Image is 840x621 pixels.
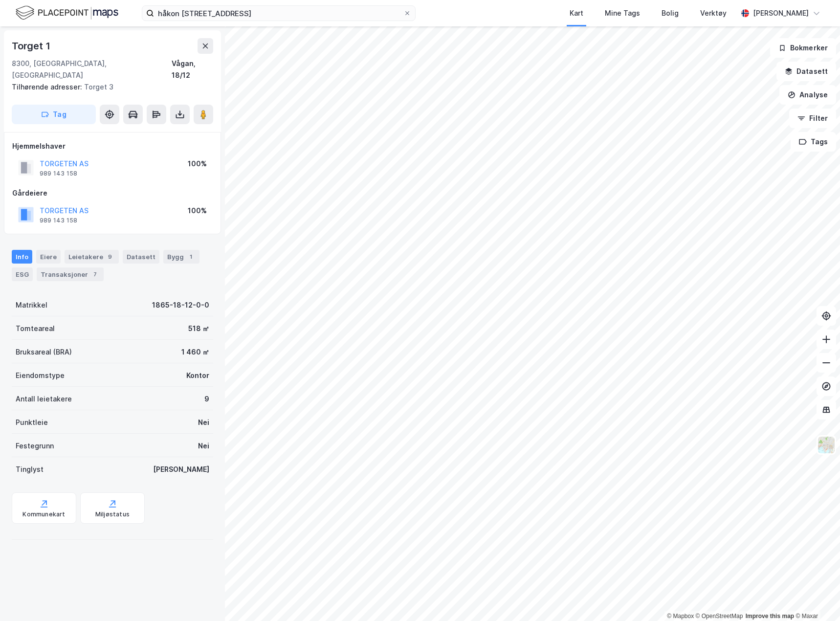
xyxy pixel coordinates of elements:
[12,140,213,152] div: Hjemmelshaver
[40,170,77,177] div: 989 143 158
[154,6,403,21] input: Søk på adresse, matrikkel, gårdeiere, leietakere eller personer
[12,105,96,124] button: Tag
[12,38,52,54] div: Torget 1
[181,346,209,358] div: 1 460 ㎡
[16,393,72,405] div: Antall leietakere
[700,7,727,19] div: Verktøy
[12,267,33,281] div: ESG
[696,613,743,620] a: OpenStreetMap
[570,7,583,19] div: Kart
[746,613,794,620] a: Improve this map
[16,417,48,428] div: Punktleie
[163,250,199,264] div: Bygg
[198,440,209,452] div: Nei
[776,62,836,81] button: Datasett
[188,323,209,334] div: 518 ㎡
[662,7,679,19] div: Bolig
[12,58,172,81] div: 8300, [GEOGRAPHIC_DATA], [GEOGRAPHIC_DATA]
[172,58,213,81] div: Vågan, 18/12
[40,217,77,224] div: 989 143 158
[186,370,209,381] div: Kontor
[204,393,209,405] div: 9
[605,7,640,19] div: Mine Tags
[16,464,44,475] div: Tinglyst
[36,250,61,264] div: Eiere
[12,81,205,93] div: Torget 3
[12,250,32,264] div: Info
[789,109,836,128] button: Filter
[667,613,694,620] a: Mapbox
[153,464,209,475] div: [PERSON_NAME]
[16,346,72,358] div: Bruksareal (BRA)
[188,205,207,217] div: 100%
[152,299,209,311] div: 1865-18-12-0-0
[753,7,809,19] div: [PERSON_NAME]
[16,4,118,22] img: logo.f888ab2527a4732fd821a326f86c7f29.svg
[198,417,209,428] div: Nei
[16,440,54,452] div: Festegrunn
[186,252,196,262] div: 1
[16,323,55,334] div: Tomteareal
[95,510,130,518] div: Miljøstatus
[65,250,119,264] div: Leietakere
[770,38,836,58] button: Bokmerker
[22,510,65,518] div: Kommunekart
[123,250,159,264] div: Datasett
[90,269,100,279] div: 7
[12,83,84,91] span: Tilhørende adresser:
[16,299,47,311] div: Matrikkel
[188,158,207,170] div: 100%
[12,187,213,199] div: Gårdeiere
[37,267,104,281] div: Transaksjoner
[791,574,840,621] iframe: Chat Widget
[105,252,115,262] div: 9
[779,85,836,105] button: Analyse
[817,436,836,454] img: Z
[16,370,65,381] div: Eiendomstype
[791,132,836,152] button: Tags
